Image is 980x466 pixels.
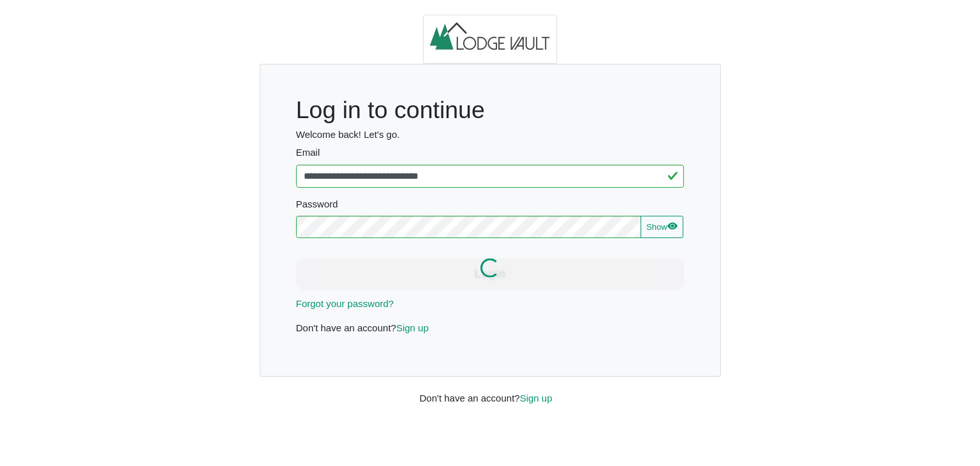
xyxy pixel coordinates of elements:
[410,377,570,405] div: Don't have an account?
[396,322,429,333] a: Sign up
[296,298,394,309] a: Forgot your password?
[423,15,557,64] img: logo.2b93711c.jpg
[296,197,685,216] legend: Password
[296,129,685,140] h6: Welcome back! Let's go.
[641,216,683,239] button: Showeye fill
[520,393,553,403] a: Sign up
[296,146,685,160] label: Email
[296,321,685,336] p: Don't have an account?
[667,221,678,231] svg: eye fill
[296,96,685,124] h1: Log in to continue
